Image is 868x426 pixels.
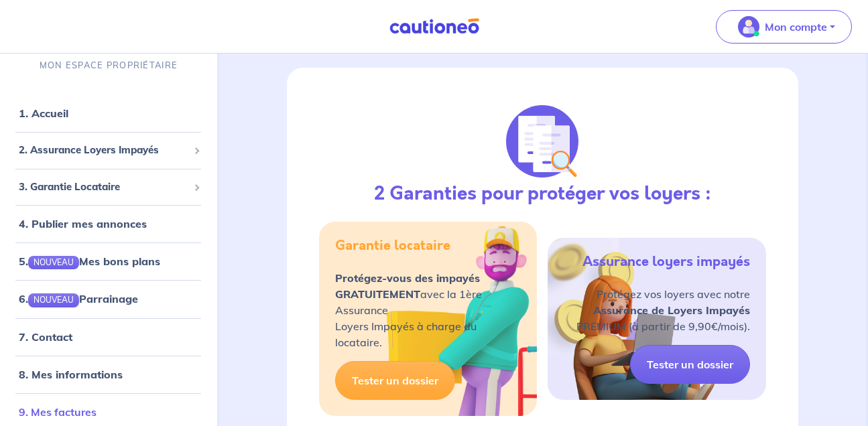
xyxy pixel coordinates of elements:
span: 2. Assurance Loyers Impayés [19,143,188,158]
a: Tester un dossier [335,361,455,400]
div: 1. Accueil [5,100,212,127]
div: 2. Assurance Loyers Impayés [5,137,212,163]
div: 7. Contact [5,323,212,350]
a: 8. Mes informations [19,367,123,380]
strong: Assurance de Loyers Impayés [593,303,750,317]
div: 4. Publier mes annonces [5,210,212,237]
p: Protégez vos loyers avec notre PREMIUM (à partir de 9,90€/mois). [576,286,750,334]
div: 3. Garantie Locataire [5,173,212,200]
a: 4. Publier mes annonces [19,217,147,230]
a: 7. Contact [19,330,72,343]
div: 8. Mes informations [5,360,212,387]
span: 3. Garantie Locataire [19,179,188,194]
p: MON ESPACE PROPRIÉTAIRE [40,59,178,72]
a: Tester un dossier [630,345,750,384]
img: justif-loupe [506,105,578,177]
div: 5.NOUVEAUMes bons plans [5,248,212,275]
button: illu_account_valid_menu.svgMon compte [716,10,852,44]
h5: Garantie locataire [335,238,450,254]
a: 1. Accueil [19,106,68,120]
img: Cautioneo [384,18,485,35]
a: 6.NOUVEAUParrainage [19,292,138,305]
a: 5.NOUVEAUMes bons plans [19,255,160,268]
p: Mon compte [765,19,827,35]
img: illu_account_valid_menu.svg [738,16,759,38]
h3: 2 Garanties pour protéger vos loyers : [374,183,711,206]
a: 9. Mes factures [19,405,97,418]
h5: Assurance loyers impayés [582,254,750,270]
p: avec la 1ère Assurance Loyers Impayés à charge du locataire. [335,270,521,350]
strong: Protégez-vous des impayés GRATUITEMENT [335,271,480,301]
div: 6.NOUVEAUParrainage [5,285,212,312]
div: 9. Mes factures [5,398,212,425]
